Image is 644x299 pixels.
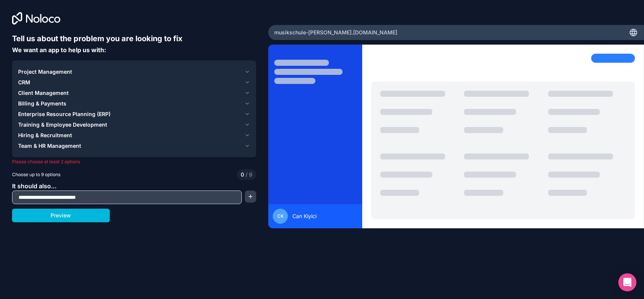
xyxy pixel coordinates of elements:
[18,79,30,86] span: CRM
[18,119,250,130] button: Training & Employee Development
[18,100,66,107] span: Billing & Payments
[18,98,250,109] button: Billing & Payments
[12,33,256,44] h6: Tell us about the problem you are looking to fix
[18,121,107,129] span: Training & Employee Development
[12,159,256,165] p: Please choose at least 2 options
[277,213,284,219] span: CK
[18,110,111,118] span: Enterprise Resource Planning (ERP)
[618,273,636,291] div: Open Intercom Messenger
[244,171,252,178] span: 9
[18,89,69,97] span: Client Management
[18,68,72,76] span: Project Management
[12,171,60,178] span: Choose up to 9 options
[246,171,247,178] span: /
[18,109,250,119] button: Enterprise Resource Planning (ERP)
[241,171,244,178] span: 0
[292,212,317,220] span: Can Kiyici
[12,46,106,54] span: We want an app to help us with:
[274,29,397,36] span: musikschule-[PERSON_NAME] .[DOMAIN_NAME]
[12,182,57,190] span: It should also...
[18,141,250,151] button: Team & HR Management
[18,67,250,77] button: Project Management
[18,132,72,139] span: Hiring & Recruitment
[18,88,250,98] button: Client Management
[18,130,250,141] button: Hiring & Recruitment
[12,209,110,222] button: Preview
[18,142,81,150] span: Team & HR Management
[18,77,250,88] button: CRM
